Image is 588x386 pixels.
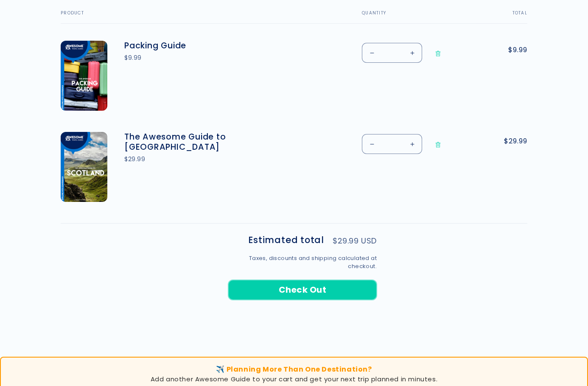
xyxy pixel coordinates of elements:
[476,11,527,24] th: Total
[124,41,252,51] a: Packing Guide
[216,364,372,374] span: ✈️ Planning More Than One Destination?
[124,155,252,164] div: $29.99
[124,53,252,62] div: $9.99
[333,237,377,245] p: $29.99 USD
[493,136,527,146] span: $29.99
[381,134,403,154] input: Quantity for The Awesome Guide to Scotland
[341,11,476,24] th: Quantity
[228,280,377,300] button: Check Out
[431,43,445,64] a: Remove Packing Guide
[381,43,403,63] input: Quantity for Packing Guide
[228,304,377,327] iframe: PayPal-paypal
[124,132,252,152] a: The Awesome Guide to [GEOGRAPHIC_DATA]
[248,236,324,245] h2: Estimated total
[431,134,445,156] a: Remove The Awesome Guide to Scotland
[493,45,527,55] span: $9.99
[228,254,377,271] small: Taxes, discounts and shipping calculated at checkout.
[61,11,341,24] th: Product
